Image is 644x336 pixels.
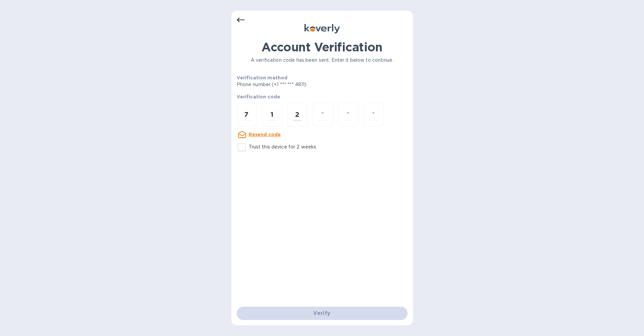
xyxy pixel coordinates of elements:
p: Phone number (+1 *** *** 4811) [237,81,358,88]
h1: Account Verification [237,40,408,54]
u: Resend code [249,132,281,137]
p: Trust this device for 2 weeks [249,143,316,150]
p: Verification code [237,93,408,100]
p: A verification code has been sent. Enter it below to continue. [237,57,408,64]
b: Verification method [237,75,288,80]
